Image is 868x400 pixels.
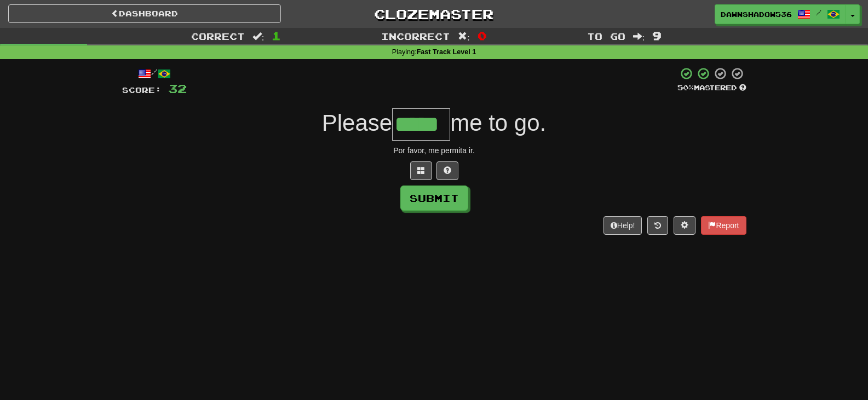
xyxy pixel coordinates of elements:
span: DawnShadow536 [721,9,792,19]
span: Incorrect [381,31,450,42]
a: DawnShadow536 / [715,4,846,24]
span: : [633,32,645,41]
span: : [458,32,470,41]
a: Dashboard [8,4,281,23]
span: To go [587,31,625,42]
div: Mastered [677,83,746,93]
span: 32 [168,82,187,95]
button: Submit [400,185,468,211]
button: Round history (alt+y) [647,216,668,235]
span: Correct [191,31,245,42]
strong: Fast Track Level 1 [417,48,476,56]
span: 50 % [677,83,694,92]
span: Score: [122,85,162,95]
a: Clozemaster [297,4,570,24]
span: me to go. [450,110,546,136]
div: / [122,67,187,80]
button: Help! [603,216,642,235]
span: Please [322,110,392,136]
button: Report [701,216,746,235]
span: 1 [272,29,281,42]
div: Por favor, me permita ir. [122,145,746,156]
span: : [252,32,265,41]
span: / [816,9,821,16]
button: Switch sentence to multiple choice alt+p [410,161,432,180]
span: 0 [478,29,487,42]
span: 9 [652,29,662,42]
button: Single letter hint - you only get 1 per sentence and score half the points! alt+h [436,161,458,180]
